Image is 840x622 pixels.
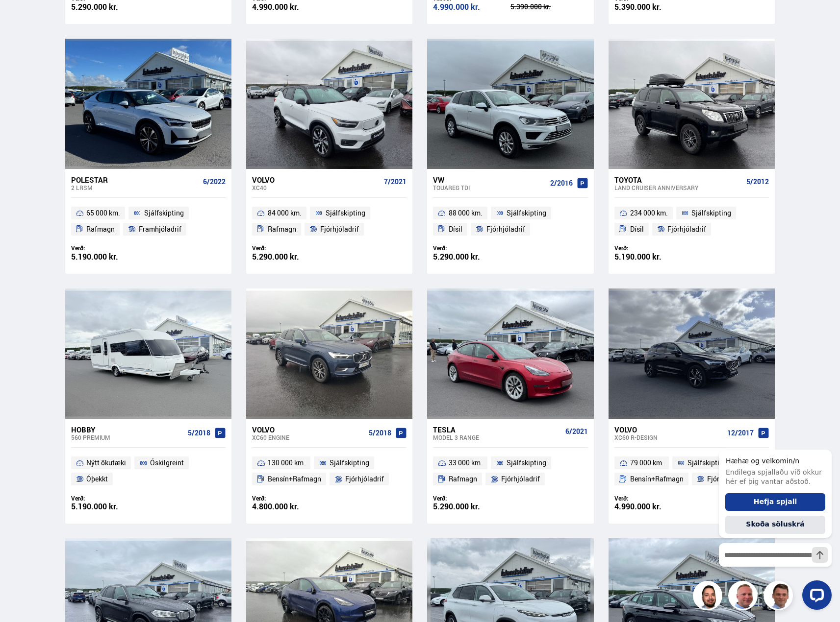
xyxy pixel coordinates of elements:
span: Sjálfskipting [687,457,727,469]
span: Framhjóladrif [139,223,181,235]
div: 5.190.000 kr. [614,253,692,261]
span: 6/2022 [203,178,226,186]
div: 2 LRSM [71,184,199,191]
span: 5/2012 [746,178,769,186]
span: Fjórhjóladrif [345,473,384,485]
span: Sjálfskipting [326,207,365,219]
div: Toyota [614,175,742,184]
a: VW Touareg TDI 2/2016 88 000 km. Sjálfskipting Dísil Fjórhjóladrif Verð: 5.290.000 kr. [427,169,593,274]
span: Sjálfskipting [507,207,546,219]
div: Verð: [252,244,330,252]
span: Dísil [449,223,462,235]
span: 130 000 km. [268,457,305,469]
span: 79 000 km. [630,457,664,469]
div: Verð: [614,244,692,252]
div: 560 PREMIUM [71,434,184,441]
div: Verð: [433,495,510,502]
span: Rafmagn [268,223,296,235]
div: Verð: [71,244,149,252]
span: 6/2021 [565,428,588,435]
div: VW [433,175,546,184]
a: Hobby 560 PREMIUM 5/2018 Nýtt ökutæki Óskilgreint Óþekkt Verð: 5.190.000 kr. [65,419,231,524]
span: 12/2017 [727,429,754,437]
div: 5.290.000 kr. [433,253,510,261]
div: Verð: [252,495,330,502]
div: Polestar [71,175,199,184]
span: Sjálfskipting [691,207,731,219]
div: 5.290.000 kr. [433,502,510,511]
span: Fjórhjóladrif [320,223,359,235]
span: 234 000 km. [630,207,668,219]
div: 5.290.000 kr. [71,3,149,11]
div: Model 3 RANGE [433,434,561,441]
div: XC40 [252,184,380,191]
span: Fjórhjóladrif [707,473,746,485]
span: Fjórhjóladrif [486,223,525,235]
div: Tesla [433,425,561,434]
span: 5/2018 [188,429,210,437]
div: Verð: [433,244,510,252]
div: 5.290.000 kr. [252,253,330,261]
div: Land Cruiser ANNIVERSARY [614,184,742,191]
span: 84 000 km. [268,207,302,219]
div: 5.390.000 kr. [510,3,588,10]
div: Touareg TDI [433,184,546,191]
span: Fjórhjóladrif [667,223,706,235]
a: Toyota Land Cruiser ANNIVERSARY 5/2012 234 000 km. Sjálfskipting Dísil Fjórhjóladrif Verð: 5.190.... [609,169,775,274]
a: Polestar 2 LRSM 6/2022 65 000 km. Sjálfskipting Rafmagn Framhjóladrif Verð: 5.190.000 kr. [65,169,231,274]
a: Tesla Model 3 RANGE 6/2021 33 000 km. Sjálfskipting Rafmagn Fjórhjóladrif Verð: 5.290.000 kr. [427,419,593,524]
span: Rafmagn [449,473,477,485]
div: 4.990.000 kr. [614,502,692,511]
span: Dísil [630,223,644,235]
div: Hobby [71,425,184,434]
span: Rafmagn [86,223,115,235]
div: 4.990.000 kr. [252,3,330,11]
span: 88 000 km. [449,207,483,219]
a: Volvo XC40 7/2021 84 000 km. Sjálfskipting Rafmagn Fjórhjóladrif Verð: 5.290.000 kr. [246,169,412,274]
div: 5.390.000 kr. [614,3,692,11]
span: Bensín+Rafmagn [268,473,321,485]
div: Volvo [252,175,380,184]
span: Óþekkt [86,473,108,485]
a: Volvo XC60 R-DESIGN 12/2017 79 000 km. Sjálfskipting Bensín+Rafmagn Fjórhjóladrif Verð: 4.990.000... [609,419,775,524]
div: Verð: [71,495,149,502]
span: 5/2018 [369,429,391,437]
div: 4.800.000 kr. [252,502,330,511]
div: Volvo [252,425,365,434]
div: 5.190.000 kr. [71,502,149,511]
span: Sjálfskipting [330,457,369,469]
div: 5.190.000 kr. [71,253,149,261]
a: Volvo XC60 ENGINE 5/2018 130 000 km. Sjálfskipting Bensín+Rafmagn Fjórhjóladrif Verð: 4.800.000 kr. [246,419,412,524]
span: Sjálfskipting [144,207,184,219]
img: nhp88E3Fdnt1Opn2.png [694,582,724,612]
span: 7/2021 [384,178,407,186]
span: 2/2016 [550,179,573,187]
span: Fjórhjóladrif [501,473,540,485]
div: XC60 R-DESIGN [614,434,723,441]
div: Volvo [614,425,723,434]
span: 33 000 km. [449,457,483,469]
span: Bensín+Rafmagn [630,473,684,485]
span: 65 000 km. [86,207,120,219]
span: Óskilgreint [150,457,184,469]
div: Verð: [614,495,692,502]
div: 4.990.000 kr. [433,3,510,11]
div: XC60 ENGINE [252,434,365,441]
iframe: LiveChat chat widget [711,431,836,618]
span: Sjálfskipting [507,457,546,469]
span: Nýtt ökutæki [86,457,126,469]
